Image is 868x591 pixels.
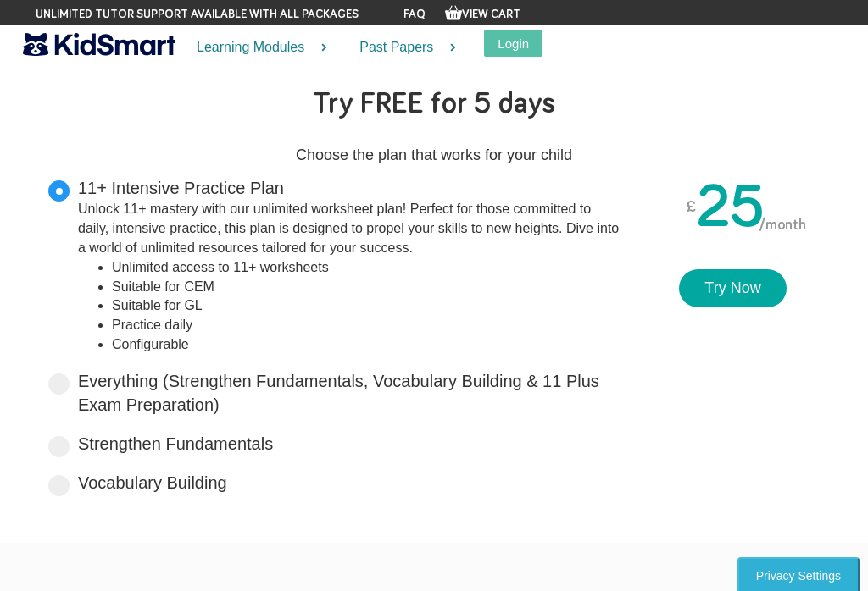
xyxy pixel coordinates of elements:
[445,4,462,21] img: Your items in the shopping basket
[36,6,359,23] span: Unlimited tutor support available with all packages
[112,278,620,297] li: Suitable for CEM
[112,335,620,355] li: Configurable
[78,369,620,417] label: Everything (Strengthen Fundamentals, Vocabulary Building & 11 Plus Exam Preparation)
[175,25,338,70] a: Learning Modules
[23,30,175,59] img: KidSmart logo
[36,142,832,168] p: Choose the plan that works for your child
[679,269,786,308] a: Try Now
[484,30,542,57] button: Login
[338,25,467,70] a: Past Papers
[686,191,696,222] sup: £
[36,76,832,134] h2: Try FREE for 5 days
[112,258,620,278] li: Unlimited access to 11+ worksheets
[696,178,765,239] span: 25
[112,316,620,335] li: Practice daily
[759,218,806,233] sub: /month
[78,176,620,355] label: 11+ Intensive Practice Plan
[445,8,520,20] a: View Cart
[112,296,620,316] li: Suitable for GL
[403,8,426,20] a: FAQ
[78,432,273,456] label: Strengthen Fundamentals
[78,200,620,258] div: Unlock 11+ mastery with our unlimited worksheet plan! Perfect for those committed to daily, inten...
[78,471,227,495] label: Vocabulary Building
